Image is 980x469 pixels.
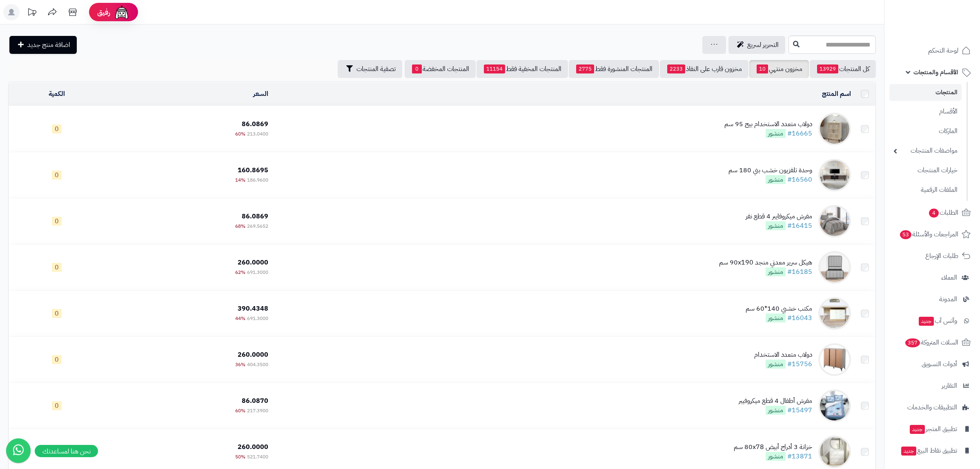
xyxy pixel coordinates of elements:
[818,389,851,422] img: مفرش أطفال 4 قطع ميكروفيبر
[818,159,851,191] img: وحدة تلفزيون خشب بني 180 سم
[114,4,130,20] img: ai-face.png
[766,406,786,415] span: منشور
[818,297,851,330] img: مكتب خشبي 140*60 سم
[412,64,422,73] span: 0
[235,176,245,184] span: 14%
[569,60,659,78] a: المنتجات المنشورة فقط2775
[746,304,812,313] div: مكتب خشبي 140*60 سم
[754,350,812,360] div: دولاب متعدد الاستخدام
[925,250,958,262] span: طلبات الإرجاع
[728,36,785,54] a: التحرير لسريع
[787,221,812,231] a: #16415
[247,407,268,414] span: 217.3900
[907,402,957,413] span: التطبيقات والخدمات
[238,165,268,175] span: 160.8695
[242,119,268,129] span: 86.0869
[728,166,812,175] div: وحدة تلفزيون خشب بني 180 سم
[889,354,975,374] a: أدوات التسويق
[928,45,958,56] span: لوحة التحكم
[734,442,812,452] div: خزانة 3 أدراج أبيض ‎80x78 سم‏
[822,89,851,99] a: اسم المنتج
[922,358,957,370] span: أدوات التسويق
[667,64,685,73] span: 2233
[766,175,786,184] span: منشور
[924,6,972,23] img: logo-2.png
[787,405,812,415] a: #15497
[904,337,958,348] span: السلات المتروكة
[889,181,962,199] a: الملفات الرقمية
[889,289,975,309] a: المدونة
[889,398,975,417] a: التطبيقات والخدمات
[9,36,77,54] a: اضافة منتج جديد
[810,60,876,78] a: كل المنتجات13929
[889,142,962,160] a: مواصفات المنتجات
[405,60,476,78] a: المنتجات المخفضة0
[766,452,786,461] span: منشور
[889,224,975,244] a: المراجعات والأسئلة53
[787,359,812,369] a: #15756
[919,317,934,326] span: جديد
[356,64,396,74] span: تصفية المنتجات
[22,4,42,22] a: تحديثات المنصة
[52,171,62,180] span: 0
[247,269,268,276] span: 691.3000
[235,361,245,368] span: 36%
[238,350,268,360] span: 260.0000
[901,447,916,456] span: جديد
[889,419,975,439] a: تطبيق المتجرجديد
[27,40,70,50] span: اضافة منتج جديد
[942,380,957,391] span: التقارير
[889,246,975,266] a: طلبات الإرجاع
[238,304,268,313] span: 390.4348
[49,89,65,99] a: الكمية
[766,313,786,322] span: منشور
[889,122,962,140] a: الماركات
[247,222,268,230] span: 269.5652
[238,442,268,452] span: 260.0000
[900,230,912,240] span: 53
[766,267,786,276] span: منشور
[719,258,812,267] div: هيكل سرير معدني منجد 90x190 سم
[253,89,268,99] a: السعر
[928,207,958,218] span: الطلبات
[576,64,594,73] span: 2775
[477,60,568,78] a: المنتجات المخفية فقط11154
[941,272,957,283] span: العملاء
[749,60,809,78] a: مخزون منتهي10
[787,451,812,461] a: #13871
[238,258,268,267] span: 260.0000
[338,60,402,78] button: تصفية المنتجات
[889,268,975,287] a: العملاء
[900,445,957,456] span: تطبيق نقاط البيع
[235,130,245,138] span: 60%
[52,309,62,318] span: 0
[889,441,975,460] a: تطبيق نقاط البيعجديد
[904,338,920,348] span: 357
[660,60,748,78] a: مخزون قارب على النفاذ2233
[889,311,975,331] a: وآتس آبجديد
[818,251,851,284] img: هيكل سرير معدني منجد 90x190 سم
[235,315,245,322] span: 44%
[747,40,779,50] span: التحرير لسريع
[818,343,851,376] img: دولاب متعدد الاستخدام
[52,263,62,272] span: 0
[484,64,505,73] span: 11154
[242,211,268,221] span: 86.0869
[746,212,812,221] div: مفرش ميكروفايبر 4 قطع نفر
[787,129,812,138] a: #16665
[724,120,812,129] div: دولاب متعدد الاستخدام بيج 95 سم
[818,113,851,145] img: دولاب متعدد الاستخدام بيج 95 سم
[929,208,939,218] span: 4
[899,229,958,240] span: المراجعات والأسئلة
[235,453,245,460] span: 50%
[817,64,838,73] span: 13929
[787,175,812,184] a: #16560
[889,103,962,120] a: الأقسام
[739,396,812,406] div: مفرش أطفال 4 قطع ميكروفيبر
[766,221,786,230] span: منشور
[235,407,245,414] span: 60%
[909,423,957,435] span: تطبيق المتجر
[889,41,975,60] a: لوحة التحكم
[787,313,812,323] a: #16043
[52,124,62,133] span: 0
